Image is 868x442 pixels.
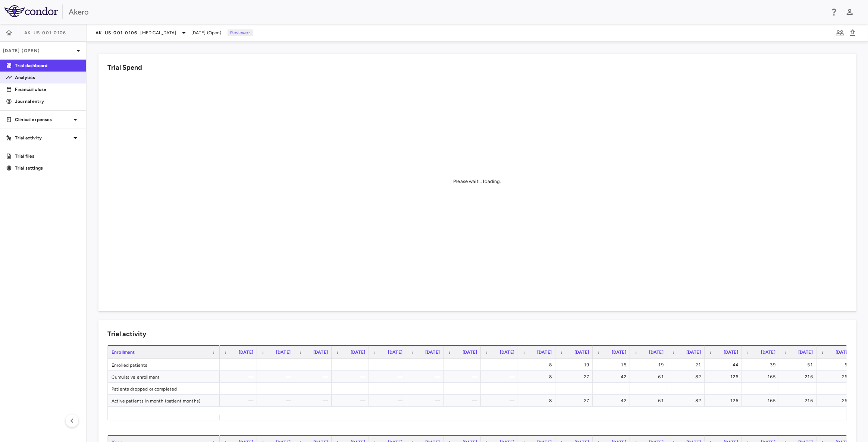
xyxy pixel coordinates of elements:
[108,395,220,406] div: Active patients in month (patient months)
[711,371,738,383] div: 126
[453,178,501,185] div: Please wait... loading.
[264,383,291,395] div: —
[226,383,253,395] div: —
[3,47,74,54] p: [DATE] (Open)
[226,371,253,383] div: —
[450,395,477,407] div: —
[761,350,775,355] span: [DATE]
[637,383,664,395] div: —
[488,395,514,407] div: —
[264,395,291,407] div: —
[711,395,738,407] div: 126
[239,350,253,355] span: [DATE]
[15,98,80,105] p: Journal entry
[338,359,365,371] div: —
[69,6,825,18] div: Akero
[562,371,589,383] div: 27
[95,30,138,36] span: AK-US-001-0106
[351,350,365,355] span: [DATE]
[24,30,66,36] span: AK-US-001-0106
[823,383,850,395] div: —
[376,359,402,371] div: —
[264,359,291,371] div: —
[786,383,813,395] div: —
[525,383,552,395] div: —
[798,350,813,355] span: [DATE]
[108,383,220,394] div: Patients dropped or completed
[15,74,80,81] p: Analytics
[637,395,664,407] div: 61
[338,371,365,383] div: —
[313,350,328,355] span: [DATE]
[823,395,850,407] div: 266
[4,5,58,17] img: logo-full-BYUhSk78.svg
[376,371,402,383] div: —
[226,359,253,371] div: —
[488,371,514,383] div: —
[500,350,514,355] span: [DATE]
[724,350,738,355] span: [DATE]
[488,383,514,395] div: —
[599,383,626,395] div: —
[450,371,477,383] div: —
[112,350,135,355] span: Enrollment
[301,359,328,371] div: —
[637,359,664,371] div: 19
[15,153,80,160] p: Trial files
[425,350,440,355] span: [DATE]
[574,350,589,355] span: [DATE]
[301,395,328,407] div: —
[537,350,552,355] span: [DATE]
[388,350,402,355] span: [DATE]
[786,395,813,407] div: 216
[301,371,328,383] div: —
[276,350,291,355] span: [DATE]
[599,395,626,407] div: 42
[15,62,80,69] p: Trial dashboard
[450,383,477,395] div: —
[599,359,626,371] div: 15
[226,395,253,407] div: —
[301,383,328,395] div: —
[562,383,589,395] div: —
[413,395,440,407] div: —
[823,359,850,371] div: 50
[749,383,775,395] div: —
[836,350,850,355] span: [DATE]
[488,359,514,371] div: —
[15,165,80,171] p: Trial settings
[15,135,71,141] p: Trial activity
[711,359,738,371] div: 44
[107,63,142,73] h6: Trial Spend
[562,395,589,407] div: 27
[525,395,552,407] div: 8
[674,395,701,407] div: 82
[107,329,146,339] h6: Trial activity
[413,359,440,371] div: —
[749,395,775,407] div: 165
[191,29,222,36] span: [DATE] (Open)
[525,359,552,371] div: 8
[562,359,589,371] div: 19
[376,395,402,407] div: —
[15,116,71,123] p: Clinical expenses
[674,383,701,395] div: —
[338,395,365,407] div: —
[108,359,220,370] div: Enrolled patients
[612,350,626,355] span: [DATE]
[599,371,626,383] div: 42
[711,383,738,395] div: —
[338,383,365,395] div: —
[749,371,775,383] div: 165
[413,371,440,383] div: —
[674,359,701,371] div: 21
[749,359,775,371] div: 39
[15,86,80,93] p: Financial close
[450,359,477,371] div: —
[108,371,220,382] div: Cumulative enrollment
[637,371,664,383] div: 61
[649,350,664,355] span: [DATE]
[786,359,813,371] div: 51
[228,29,253,36] p: Reviewer
[413,383,440,395] div: —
